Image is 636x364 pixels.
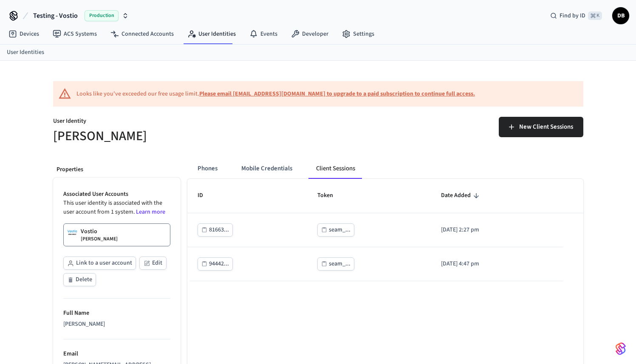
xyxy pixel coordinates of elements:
[63,223,170,246] a: Vostio[PERSON_NAME]
[616,342,626,356] img: SeamLogoGradient.69752ec5.svg
[136,208,165,216] a: Learn more
[209,225,229,235] div: 81663...
[441,260,553,268] p: [DATE] 4:47 pm
[199,90,475,98] a: Please email [EMAIL_ADDRESS][DOMAIN_NAME] to upgrade to a paid subscription to continue full access.
[317,223,354,237] button: seam_...
[63,320,170,329] div: [PERSON_NAME]
[63,350,170,358] p: Email
[441,189,482,202] span: Date Added
[329,259,351,269] div: seam_...
[187,179,583,281] table: sticky table
[612,7,629,24] button: DB
[198,257,233,271] button: 94442...
[335,26,381,42] a: Settings
[76,90,475,99] div: Looks like you've exceeded our free usage limit.
[198,189,214,202] span: ID
[309,158,362,179] button: Client Sessions
[139,257,167,270] button: Edit
[209,259,229,269] div: 94442...
[63,199,170,217] p: This user identity is associated with the user account from 1 system.
[104,26,181,42] a: Connected Accounts
[613,8,628,23] span: DB
[243,26,284,42] a: Events
[181,26,243,42] a: User Identities
[63,257,136,270] button: Link to a user account
[53,117,313,127] p: User Identity
[329,225,351,235] div: seam_...
[67,227,77,237] img: Assa Abloy Vostio Logo
[499,117,583,137] button: New Client Sessions
[7,48,44,57] a: User Identities
[235,158,299,179] button: Mobile Credentials
[63,273,96,286] button: Delete
[2,26,46,42] a: Devices
[543,8,609,23] div: Find by ID⌘ K
[284,26,335,42] a: Developer
[317,189,344,202] span: Token
[81,227,97,236] p: Vostio
[57,165,177,174] p: Properties
[588,11,602,20] span: ⌘ K
[85,10,119,21] span: Production
[560,11,585,20] span: Find by ID
[33,11,78,21] span: Testing - Vostio
[441,226,553,234] p: [DATE] 2:27 pm
[191,158,224,179] button: Phones
[81,236,118,243] p: [PERSON_NAME]
[198,223,233,237] button: 81663...
[519,121,573,133] span: New Client Sessions
[317,257,354,271] button: seam_...
[46,26,104,42] a: ACS Systems
[63,309,170,318] p: Full Name
[63,190,170,199] p: Associated User Accounts
[53,127,313,145] h5: [PERSON_NAME]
